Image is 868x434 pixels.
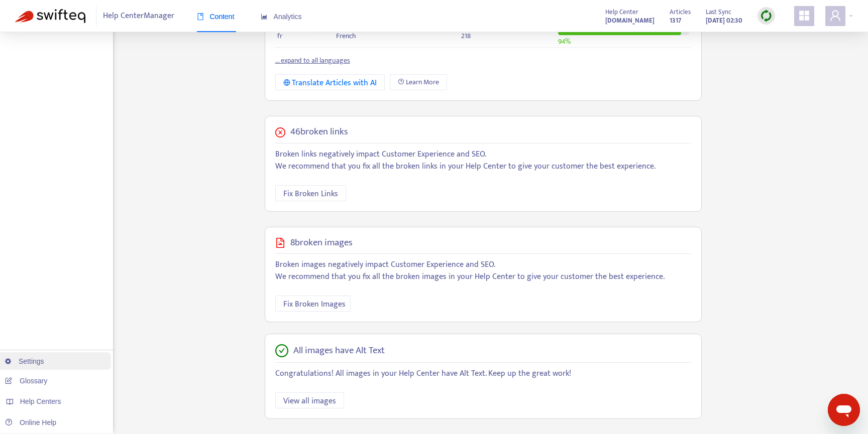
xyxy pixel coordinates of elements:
span: Content [197,13,235,21]
span: Learn More [406,77,439,88]
p: Congratulations! All images in your Help Center have Alt Text. Keep up the great work! [275,368,691,380]
span: Fix Broken Images [283,298,346,311]
span: check-circle [275,344,288,357]
a: Online Help [5,418,56,426]
a: [DOMAIN_NAME] [605,15,655,26]
p: Broken images negatively impact Customer Experience and SEO. We recommend that you fix all the br... [275,259,691,283]
span: area-chart [261,13,268,20]
a: Settings [5,357,44,365]
span: book [197,13,204,20]
strong: [DOMAIN_NAME] [605,15,655,26]
button: View all images [275,392,344,408]
span: file-image [275,238,285,248]
span: French [336,30,356,42]
span: Analytics [261,13,302,21]
span: Help Center Manager [103,7,174,26]
a: ... expand to all languages [275,55,350,66]
button: Fix Broken Links [275,185,346,201]
strong: 1317 [670,15,681,26]
span: Articles [670,7,691,18]
strong: [DATE] 02:30 [706,15,742,26]
span: Fix Broken Links [283,188,338,200]
h5: 8 broken images [290,237,353,249]
span: Help Centers [20,397,61,405]
h5: 46 broken links [290,126,348,138]
span: appstore [798,10,810,22]
a: Learn More [390,74,447,90]
button: Fix Broken Images [275,296,351,312]
span: Last Sync [706,7,731,18]
img: sync.dc5367851b00ba804db3.png [760,10,773,22]
div: Translate Articles with AI [283,77,377,89]
img: Swifteq [15,9,85,23]
span: Help Center [605,7,638,18]
span: 218 [461,30,471,42]
iframe: Button to launch messaging window [828,394,860,426]
span: 94 % [558,36,571,47]
span: user [829,10,841,22]
button: Translate Articles with AI [275,74,385,90]
a: Glossary [5,377,47,385]
p: Broken links negatively impact Customer Experience and SEO. We recommend that you fix all the bro... [275,149,691,173]
span: close-circle [275,127,285,137]
h5: All images have Alt Text [293,345,385,357]
span: View all images [283,395,336,407]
